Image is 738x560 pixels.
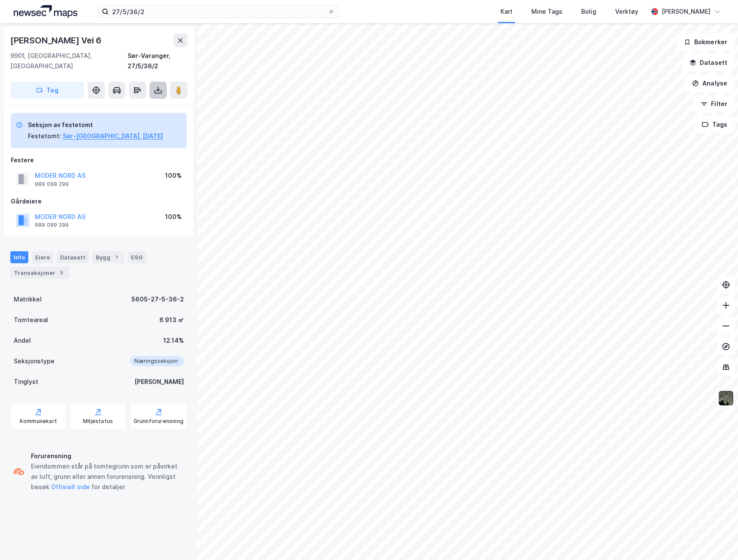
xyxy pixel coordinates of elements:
div: Forurensning [31,451,184,461]
div: Info [10,251,28,263]
button: Analyse [685,75,735,92]
button: Sør-[GEOGRAPHIC_DATA], [DATE] [63,131,163,141]
div: [PERSON_NAME] [662,6,711,17]
div: Datasett [57,251,89,263]
div: 1 [112,253,121,262]
div: Eiendommen står på tomtegrunn som er påvirket av luft, grunn eller annen forurensning. Vennligst ... [31,461,184,492]
iframe: Chat Widget [695,519,738,560]
div: Seksjonstype [14,356,55,366]
button: Bokmerker [677,33,735,51]
div: 3 [57,268,66,277]
div: Bolig [581,6,596,17]
img: 9k= [718,390,734,406]
div: Festetomt: [28,131,61,141]
div: Grunnforurensning [134,418,183,425]
div: Kommunekart [20,418,57,425]
div: 989 099 299 [35,222,69,228]
div: Seksjon av festetomt [28,120,163,130]
div: Tomteareal [14,315,48,325]
div: Eiere [32,251,53,263]
img: logo.a4113a55bc3d86da70a041830d287a7e.svg [14,5,77,18]
button: Datasett [682,54,735,71]
div: [PERSON_NAME] Vei 6 [10,33,103,47]
div: Festere [11,155,187,165]
div: [PERSON_NAME] [134,377,184,387]
div: 989 099 299 [35,181,69,188]
div: 9901, [GEOGRAPHIC_DATA], [GEOGRAPHIC_DATA] [10,51,128,71]
div: 5605-27-5-36-2 [131,294,184,304]
div: Tinglyst [14,377,38,387]
div: Miljøstatus [83,418,113,425]
div: 12.14% [163,335,184,346]
div: 100% [165,212,182,222]
div: Sør-Varanger, 27/5/36/2 [128,51,187,71]
div: Bygg [92,251,124,263]
div: 6 913 ㎡ [159,315,184,325]
div: Mine Tags [531,6,562,17]
div: Transaksjoner [10,267,69,279]
div: Kontrollprogram for chat [695,519,738,560]
div: 100% [165,170,182,181]
button: Tags [695,116,735,133]
input: Søk på adresse, matrikkel, gårdeiere, leietakere eller personer [109,5,328,18]
div: Matrikkel [14,294,42,304]
div: Andel [14,335,31,346]
div: ESG [128,251,146,263]
div: Gårdeiere [11,196,187,207]
div: Kart [500,6,512,17]
button: Tag [10,82,84,99]
button: Filter [693,95,735,113]
div: Verktøy [615,6,638,17]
